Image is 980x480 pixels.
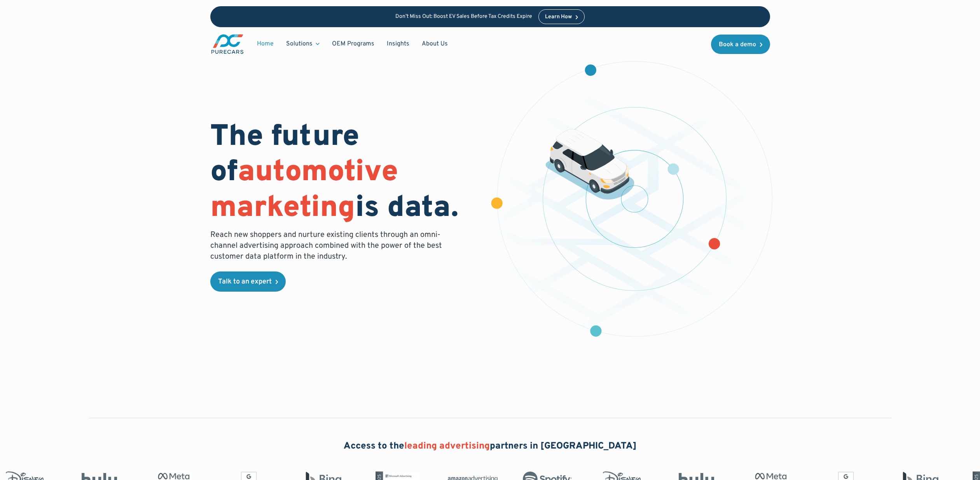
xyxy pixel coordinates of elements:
[711,35,770,54] a: Book a demo
[381,37,416,51] a: Insights
[416,37,454,51] a: About Us
[286,40,313,48] div: Solutions
[545,14,572,20] div: Learn How
[326,37,381,51] a: OEM Programs
[210,33,245,55] img: purecars logo
[395,14,532,20] p: Don’t Miss Out: Boost EV Sales Before Tax Credits Expire
[210,230,447,262] p: Reach new shoppers and nurture existing clients through an omni-channel advertising approach comb...
[545,129,635,200] img: illustration of a vehicle
[210,33,245,55] a: main
[280,37,326,51] div: Solutions
[538,9,585,24] a: Learn How
[210,120,481,226] h1: The future of is data.
[404,440,490,452] span: leading advertising
[218,278,272,285] div: Talk to an expert
[344,440,637,453] h2: Access to the partners in [GEOGRAPHIC_DATA]
[210,271,286,292] a: Talk to an expert
[251,37,280,51] a: Home
[719,42,756,48] div: Book a demo
[210,154,398,227] span: automotive marketing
